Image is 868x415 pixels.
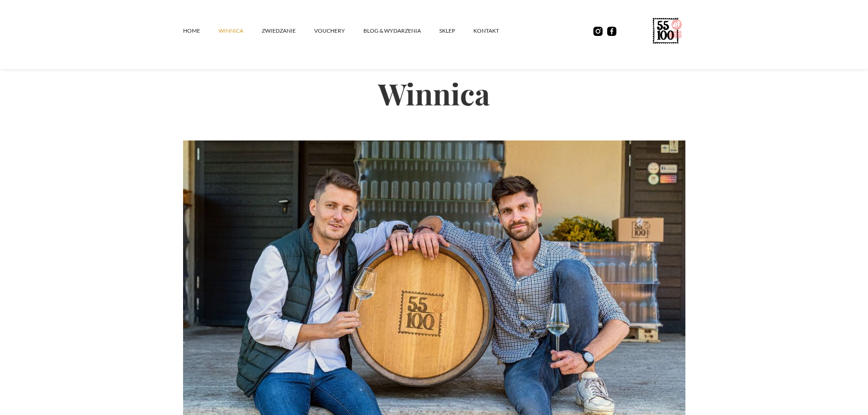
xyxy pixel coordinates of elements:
[262,17,314,45] a: ZWIEDZANIE
[183,17,218,45] a: Home
[363,17,439,45] a: Blog & Wydarzenia
[314,17,363,45] a: vouchery
[218,17,262,45] a: winnica
[183,46,685,140] h2: Winnica
[473,17,517,45] a: kontakt
[439,17,473,45] a: SKLEP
